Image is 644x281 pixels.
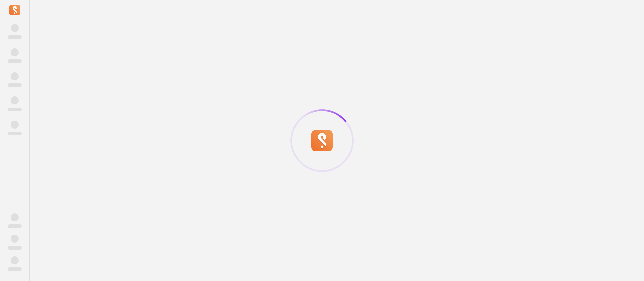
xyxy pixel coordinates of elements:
[8,267,22,271] span: ‌
[11,48,19,56] span: ‌
[11,24,19,32] span: ‌
[11,121,19,129] span: ‌
[11,72,19,80] span: ‌
[8,83,22,87] span: ‌
[11,96,19,104] span: ‌
[8,108,22,111] span: ‌
[8,246,22,250] span: ‌
[11,256,19,264] span: ‌
[8,132,22,135] span: ‌
[8,59,22,63] span: ‌
[11,235,19,243] span: ‌
[8,224,22,228] span: ‌
[8,35,22,39] span: ‌
[11,213,19,221] span: ‌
